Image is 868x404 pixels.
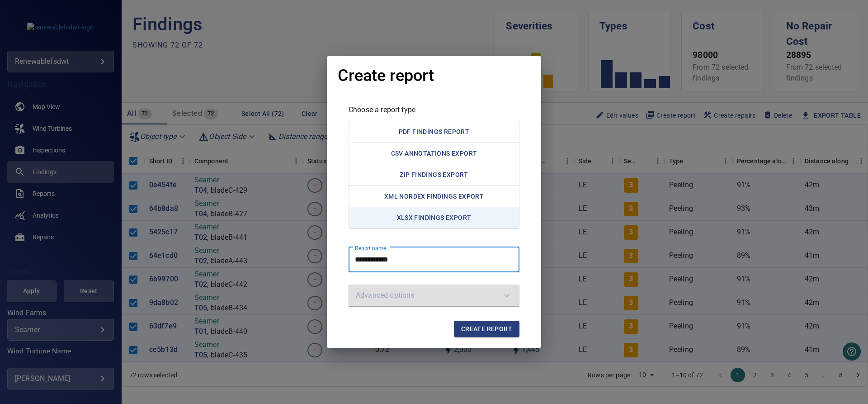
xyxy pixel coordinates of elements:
[349,121,519,143] button: pdf report containing images, information and comments
[355,244,386,252] label: Report name
[338,67,434,85] h1: Create report
[349,185,519,208] button: XML report containing inspection and damage information plus embedded images
[349,164,519,186] button: zip report containing images, plus a spreadsheet with information and comments
[349,143,519,165] button: Spreadsheet with information about every instance (annotation) of a finding
[349,105,519,115] p: Choose a report type
[461,323,512,335] span: Create report
[454,321,519,337] button: Create report
[349,207,519,229] button: Spreadsheet with information and comments for each finding.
